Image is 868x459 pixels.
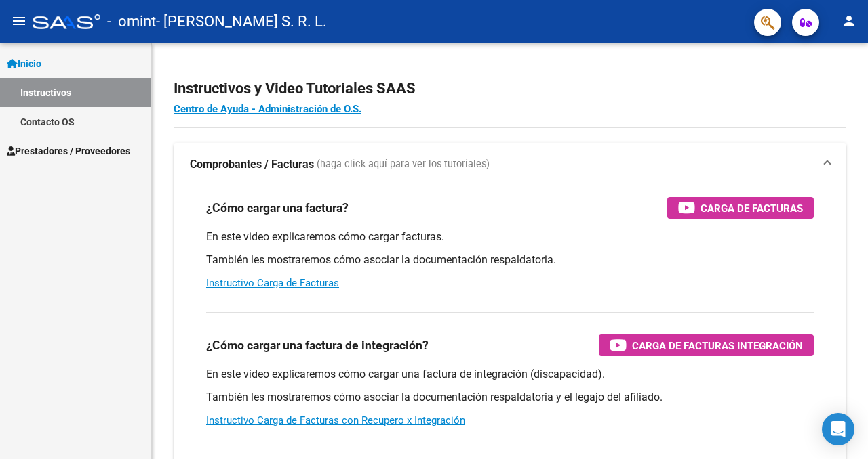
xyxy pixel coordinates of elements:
p: También les mostraremos cómo asociar la documentación respaldatoria y el legajo del afiliado. [206,390,814,405]
a: Instructivo Carga de Facturas [206,277,339,289]
span: - [PERSON_NAME] S. R. L. [156,7,327,37]
button: Carga de Facturas [667,197,814,219]
mat-icon: menu [11,13,27,29]
a: Centro de Ayuda - Administración de O.S. [174,103,361,115]
h3: ¿Cómo cargar una factura de integración? [206,336,429,355]
button: Carga de Facturas Integración [599,334,814,356]
p: En este video explicaremos cómo cargar una factura de integración (discapacidad). [206,367,814,382]
strong: Comprobantes / Facturas [190,157,314,172]
span: (haga click aquí para ver los tutoriales) [317,157,490,172]
h2: Instructivos y Video Tutoriales SAAS [174,76,846,102]
mat-icon: person [841,13,857,29]
span: Carga de Facturas Integración [632,337,803,354]
span: Inicio [7,56,41,71]
span: Prestadores / Proveedores [7,144,130,158]
p: También les mostraremos cómo asociar la documentación respaldatoria. [206,253,814,267]
a: Instructivo Carga de Facturas con Recupero x Integración [206,414,465,427]
div: Open Intercom Messenger [822,413,854,445]
span: Carga de Facturas [701,200,803,217]
mat-expansion-panel-header: Comprobantes / Facturas (haga click aquí para ver los tutoriales) [174,143,846,186]
span: - omint [107,7,156,37]
h3: ¿Cómo cargar una factura? [206,198,349,217]
p: En este video explicaremos cómo cargar facturas. [206,230,814,244]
